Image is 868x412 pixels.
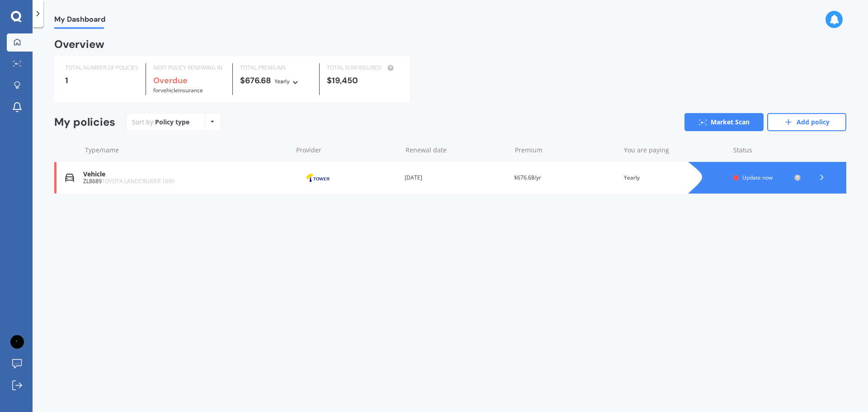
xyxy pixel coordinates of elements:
[240,63,312,72] div: TOTAL PREMIUMS
[132,118,189,127] div: Sort by:
[684,113,764,131] a: Market Scan
[153,63,225,72] div: NEXT POLICY RENEWING IN
[153,75,188,86] b: Overdue
[514,174,541,181] span: $676.68/yr
[155,118,189,127] div: Policy type
[327,76,399,85] div: $19,450
[295,169,340,186] img: Tower
[54,40,104,49] div: Overview
[65,76,138,85] div: 1
[83,178,288,185] div: ZL8689
[85,146,289,155] div: Type/name
[83,170,288,178] div: Vehicle
[65,173,74,182] img: Vehicle
[327,63,399,72] div: TOTAL SUM INSURED
[296,146,398,155] div: Provider
[54,116,115,129] div: My policies
[10,335,24,349] img: ACg8ocJiRWZkloSsQpm_RkmOQbn0kuZBX8y2LQ1YwwpX3KDz1wU=s96-c
[54,15,105,27] span: My Dashboard
[274,77,290,86] div: Yearly
[240,76,312,86] div: $676.68
[405,173,507,182] div: [DATE]
[65,63,138,72] div: TOTAL NUMBER OF POLICIES
[624,146,726,155] div: You are paying
[102,177,175,185] span: TOYOTA LANDCRUISER 1990
[406,146,508,155] div: Renewal date
[767,113,846,131] a: Add policy
[515,146,617,155] div: Premium
[733,146,801,155] div: Status
[624,173,726,182] div: Yearly
[153,86,203,94] span: for Vehicle insurance
[742,174,773,181] span: Update now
